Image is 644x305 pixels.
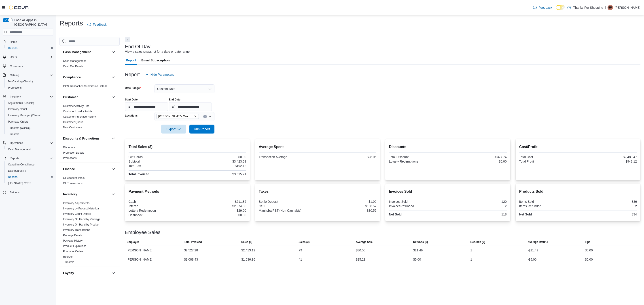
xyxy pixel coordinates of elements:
h3: Discounts & Promotions [63,136,100,141]
span: Run Report [194,127,210,131]
button: Reports [1,155,55,161]
div: 118 [449,213,507,216]
h2: Discounts [389,144,506,150]
span: [US_STATE] CCRS [8,182,31,185]
span: Average Refund [528,240,548,244]
button: Reports [4,174,55,180]
label: Date Range [125,86,141,90]
span: Inventory On Hand by Product [63,223,99,226]
div: $2,413.12 [241,248,255,253]
span: Sales ($) [241,240,252,244]
span: Inventory by Product Historical [63,207,100,210]
a: Package Details [63,234,83,237]
div: Total Profit [519,160,577,163]
span: Reports [8,156,53,161]
div: Items Refunded [519,204,577,208]
span: Feedback [93,22,106,27]
span: Hide Parameters [150,72,174,77]
div: $2,974.85 [188,204,246,208]
div: $160.57 [318,204,376,208]
span: New Customers [63,126,82,129]
div: $2,480.47 [579,155,637,159]
a: Inventory Count [6,107,29,112]
strong: Total Invoiced [129,172,149,176]
span: Inventory Manager (Classic) [8,114,42,117]
span: Catalog [10,73,19,77]
div: 334 [579,213,637,216]
button: Export [161,125,186,134]
p: [PERSON_NAME] [615,5,640,10]
button: Finance [63,167,110,171]
span: Report [126,56,136,65]
div: 79 [299,248,302,253]
span: Promotion Details [63,151,84,155]
span: GL Transactions [63,182,83,185]
a: Cash Management [6,147,32,152]
span: Purchase Orders [63,250,83,253]
button: Custom Date [155,84,214,93]
span: Average Sale [356,240,373,244]
button: Catalog [8,73,21,78]
div: InvoicesRefunded [389,204,447,208]
div: Bottle Deposit [259,200,317,203]
h3: End Of Day [125,44,150,49]
div: $25.29 [356,257,365,262]
a: Home [8,39,19,45]
div: 41 [299,257,302,262]
a: Package History [63,239,83,242]
span: Promotions [8,86,22,90]
a: Reorder [63,255,73,258]
div: $1.00 [318,200,376,203]
div: Transaction Average [259,155,317,159]
button: Loyalty [111,270,116,276]
div: $29.00 [188,209,246,212]
span: Users [10,55,17,59]
a: Inventory Manager (Classic) [6,113,43,118]
div: $0.00 [585,248,593,253]
a: Inventory Adjustments [63,202,89,205]
div: $1,036.96 [241,257,255,262]
span: Inventory Adjustments [63,201,89,205]
button: Open list of options [208,115,212,118]
button: Users [8,54,19,60]
button: Loyalty [63,271,110,275]
button: Promotions [4,85,55,91]
div: 1 [470,257,472,262]
span: My Catalog (Classic) [8,80,33,83]
button: Clear input [203,115,207,118]
a: Promotions [63,157,77,160]
a: GL Account Totals [63,176,85,180]
span: Transfers [8,132,19,136]
span: Inventory [10,95,21,98]
div: Total Cost [519,155,577,159]
button: Inventory [63,192,110,196]
a: Customer Loyalty Points [63,110,92,113]
div: Invoices Sold [389,200,447,203]
h3: Inventory [63,192,77,196]
span: Reorder [63,255,73,259]
button: Home [1,38,55,45]
input: Dark Mode [556,5,565,10]
span: Product Expirations [63,244,86,248]
span: Total Invoiced [184,240,202,244]
button: Catalog [1,72,55,78]
a: Promotion Details [63,151,84,154]
span: Feedback [538,5,552,10]
button: Customers [1,63,55,69]
a: Cash Out Details [63,65,83,68]
span: Cash Management [8,148,31,151]
a: Reports [6,46,19,51]
span: Tips [585,240,590,244]
span: Home [8,39,53,44]
div: $0.00 [449,160,507,163]
span: [PERSON_NAME]'s Cannabis [158,114,193,119]
button: Settings [1,189,55,196]
div: Customer [59,103,120,132]
a: Purchase Orders [6,119,30,124]
div: Finance [59,175,120,188]
a: Settings [8,190,21,195]
button: Inventory Count [4,106,55,112]
div: Cash [129,200,186,203]
button: Inventory [111,192,116,197]
button: Discounts & Promotions [111,136,116,141]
